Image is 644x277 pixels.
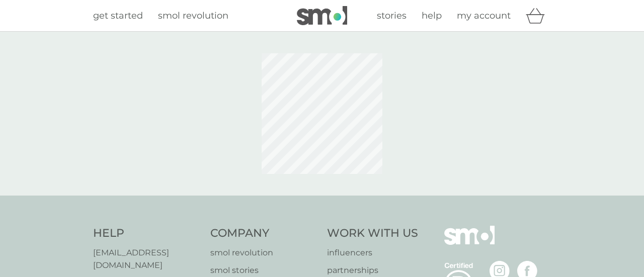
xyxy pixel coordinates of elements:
img: smol [444,226,495,260]
a: smol stories [210,264,317,277]
a: influencers [327,246,418,259]
h4: Work With Us [327,226,418,241]
span: my account [457,10,511,21]
a: [EMAIL_ADDRESS][DOMAIN_NAME] [93,246,200,272]
h4: Company [210,226,317,241]
a: smol revolution [210,246,317,259]
div: basket [526,6,551,26]
span: stories [377,10,407,21]
a: stories [377,9,407,23]
a: help [422,9,442,23]
img: smol [297,6,347,25]
a: get started [93,9,143,23]
h4: Help [93,226,200,241]
span: smol revolution [158,10,228,21]
a: my account [457,9,511,23]
span: help [422,10,442,21]
a: partnerships [327,264,418,277]
a: smol revolution [158,9,228,23]
span: get started [93,10,143,21]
